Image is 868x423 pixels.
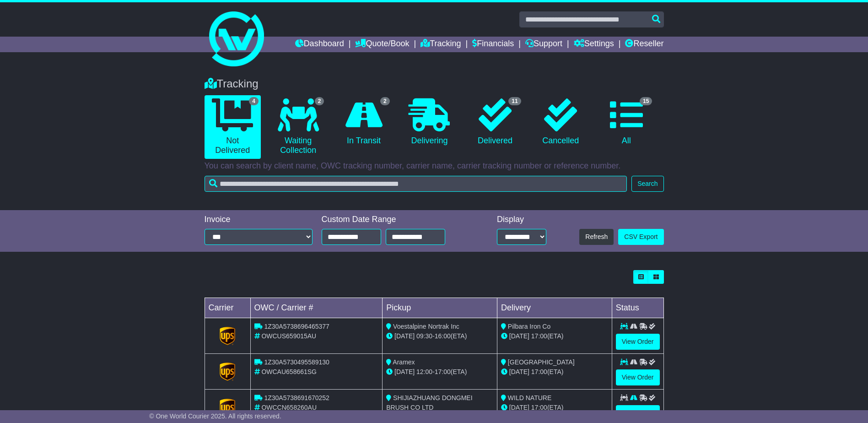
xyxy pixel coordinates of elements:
span: [DATE] [509,404,529,411]
div: (ETA) [501,331,608,341]
span: 1Z30A5738696465377 [264,323,329,330]
span: OWCUS659015AU [261,332,316,340]
a: Delivering [401,95,458,149]
span: [DATE] [509,332,529,340]
a: Settings [574,37,614,52]
div: (ETA) [501,403,608,412]
a: CSV Export [618,229,663,245]
span: 17:00 [435,368,451,375]
div: - (ETA) [386,367,493,377]
a: 11 Delivered [467,95,523,149]
a: Reseller [625,37,663,52]
img: GetCarrierServiceLogo [220,363,235,381]
a: Tracking [421,37,461,52]
a: 4 Not Delivered [205,95,261,159]
a: View Order [616,334,660,350]
span: [DATE] [509,368,529,375]
span: SHIJIAZHUANG DONGMEI BRUSH CO LTD [386,394,472,411]
span: OWCAU658661SG [261,368,317,375]
span: 2 [380,97,390,105]
div: Custom Date Range [322,215,469,225]
span: WILD NATURE [508,394,551,401]
div: Tracking [200,77,669,91]
a: Dashboard [295,37,344,52]
span: 17:00 [531,332,547,340]
span: OWCCN658260AU [261,404,317,411]
span: 09:30 [416,332,432,340]
td: Carrier [205,298,250,318]
a: Quote/Book [355,37,409,52]
span: 2 [315,97,324,105]
div: Display [497,215,546,225]
span: 12:00 [416,368,432,375]
span: 4 [249,97,259,105]
span: [DATE] [394,332,415,340]
span: 1Z30A5738691670252 [264,394,329,401]
img: GetCarrierServiceLogo [220,399,235,417]
td: Delivery [497,298,612,318]
span: 16:00 [435,332,451,340]
td: Status [612,298,663,318]
span: [GEOGRAPHIC_DATA] [508,358,575,366]
a: Financials [472,37,514,52]
span: © One World Courier 2025. All rights reserved. [149,412,281,420]
a: 15 All [598,95,654,149]
span: 1Z30A5730495589130 [264,358,329,366]
div: - (ETA) [386,331,493,341]
button: Refresh [579,229,614,245]
span: Pilbara Iron Co [508,323,550,330]
img: GetCarrierServiceLogo [220,327,235,345]
span: 17:00 [531,404,547,411]
a: 2 In Transit [335,95,392,149]
a: View Order [616,369,660,385]
span: [DATE] [394,368,415,375]
span: 11 [508,97,521,105]
span: 17:00 [531,368,547,375]
a: View Order [616,405,660,421]
span: Voestalpine Nortrak Inc [393,323,459,330]
div: (ETA) [501,367,608,377]
td: OWC / Carrier # [250,298,383,318]
span: 15 [640,97,652,105]
span: Aramex [393,358,415,366]
div: Invoice [205,215,313,225]
p: You can search by client name, OWC tracking number, carrier name, carrier tracking number or refe... [205,161,664,171]
button: Search [631,176,663,192]
a: 2 Waiting Collection [270,95,326,159]
td: Pickup [383,298,497,318]
a: Cancelled [533,95,589,149]
a: Support [525,37,562,52]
